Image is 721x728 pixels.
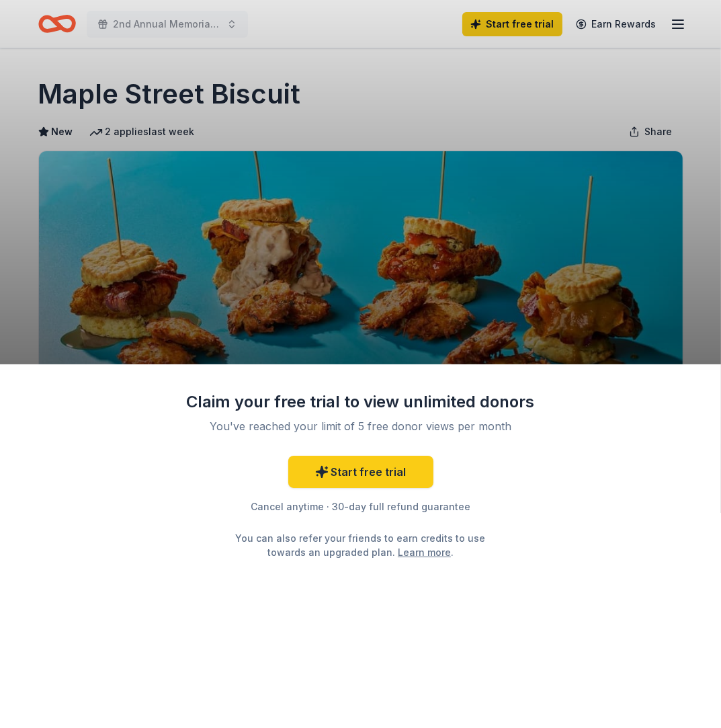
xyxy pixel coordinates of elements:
[288,456,433,488] a: Start free trial
[186,391,536,413] div: Claim your free trial to view unlimited donors
[202,418,519,434] div: You've reached your limit of 5 free donor views per month
[224,531,498,559] div: You can also refer your friends to earn credits to use towards an upgraded plan. .
[186,499,536,515] div: Cancel anytime · 30-day full refund guarantee
[398,545,451,559] a: Learn more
